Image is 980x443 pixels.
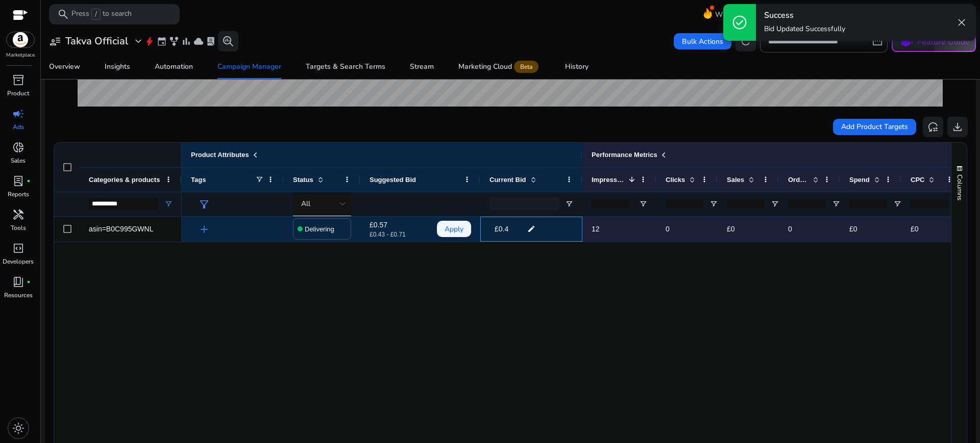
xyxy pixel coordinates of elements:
[12,108,24,120] span: campaign
[955,16,968,29] span: close
[181,36,191,46] span: bar_chart
[666,176,685,184] span: Clicks
[12,141,24,153] span: donut_small
[832,200,840,208] button: Open Filter Menu
[293,176,313,184] span: Status
[222,35,234,47] span: search_insights
[788,176,808,184] span: Orders
[65,35,128,47] h3: Takva Official
[911,176,924,184] span: CPC
[12,74,24,86] span: inventory_2
[592,176,625,184] span: Impressions
[169,36,179,46] span: family_history
[57,8,69,20] span: search
[6,51,35,59] p: Marketplace
[155,63,193,70] div: Automation
[525,221,538,237] mat-icon: edit
[12,422,24,434] span: light_mode
[305,225,334,233] h4: Delivering
[951,121,964,133] span: download
[306,63,385,70] div: Targets & Search Terms
[911,225,919,233] span: £0
[370,222,421,228] p: £0.57
[206,36,216,46] span: lab_profile
[164,200,173,208] button: Open Filter Menu
[132,35,144,47] span: expand_more
[592,151,657,159] span: Performance Metrics
[849,176,870,184] span: Spend
[927,121,939,133] span: reset_settings
[893,200,901,208] button: Open Filter Menu
[955,174,964,200] span: Columns
[592,219,647,240] p: 12
[565,63,589,70] div: History
[7,89,29,98] p: Product
[495,225,508,233] span: £0.4
[565,200,573,208] button: Open Filter Menu
[898,34,913,49] span: school
[193,36,204,46] span: cloud
[445,219,463,240] span: Apply
[49,63,80,70] div: Overview
[709,200,718,208] button: Open Filter Menu
[11,156,26,165] p: Sales
[217,63,281,70] div: Campaign Manager
[105,63,130,70] div: Insights
[514,61,538,73] span: Beta
[89,225,153,233] span: asin=B0C995GWNL
[12,276,24,288] span: book_4
[3,257,34,266] p: Developers
[12,242,24,254] span: code_blocks
[12,175,24,187] span: lab_profile
[849,225,857,233] span: £0
[49,35,61,47] span: user_attributes
[788,225,792,233] span: 0
[639,200,647,208] button: Open Filter Menu
[740,35,752,47] span: refresh
[458,63,541,71] div: Marketing Cloud
[715,6,755,23] span: What's New
[437,221,471,237] button: Apply
[841,121,908,132] span: Add Product Targets
[682,36,723,47] span: Bulk Actions
[370,231,421,238] p: £0.43 - £0.71
[771,200,779,208] button: Open Filter Menu
[91,9,101,20] span: /
[71,9,132,20] p: Press to search
[144,36,155,46] span: bolt
[410,63,434,70] div: Stream
[191,151,249,159] span: Product Attributes
[727,176,744,184] span: Sales
[89,198,158,210] input: Categories & products Filter Input
[731,14,748,31] span: check_circle
[370,176,416,184] span: Suggested Bid
[198,223,210,236] span: add
[218,31,238,51] button: search_insights
[764,24,845,34] p: Bid Updated Successfully
[301,199,310,209] span: All
[7,32,34,47] img: amazon.svg
[8,190,29,199] p: Reports
[89,176,160,184] span: Categories & products
[12,209,24,221] span: handyman
[27,179,31,183] span: fiber_manual_record
[191,176,206,184] span: Tags
[4,291,33,300] p: Resources
[833,119,916,135] button: Add Product Targets
[666,225,670,233] span: 0
[13,122,24,132] p: Ads
[947,117,968,137] button: download
[198,198,210,211] span: filter_alt
[157,36,167,46] span: event
[764,11,845,20] h4: Success
[727,219,770,240] p: £0
[923,117,943,137] button: reset_settings
[674,33,731,49] button: Bulk Actions
[27,280,31,284] span: fiber_manual_record
[11,223,26,232] p: Tools
[489,176,526,184] span: Current Bid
